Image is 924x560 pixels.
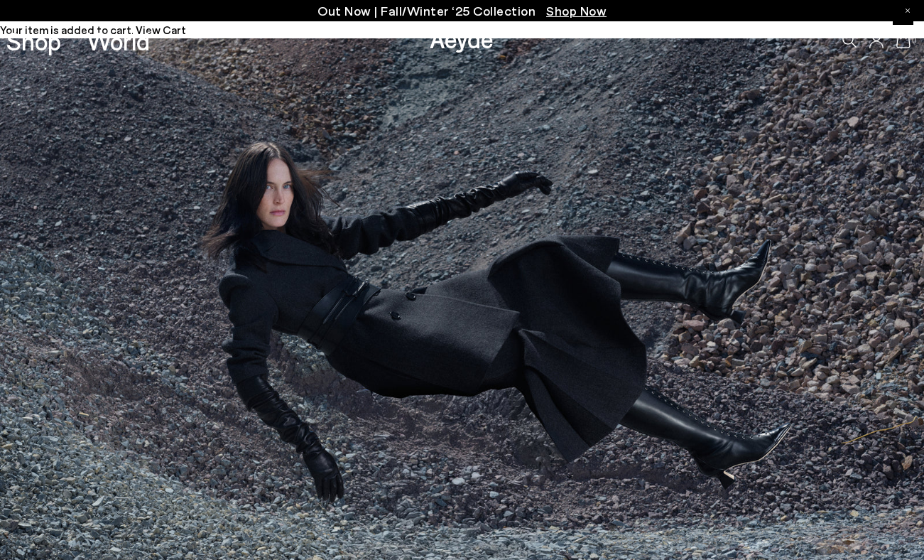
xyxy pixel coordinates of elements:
[87,28,150,53] a: World
[896,33,911,48] a: 0
[546,3,607,18] span: Navigate to /collections/new-in
[430,23,494,53] a: Aeyde
[6,28,61,53] a: Shop
[317,2,607,20] p: Out Now | Fall/Winter ‘25 Collection
[911,37,918,45] span: 0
